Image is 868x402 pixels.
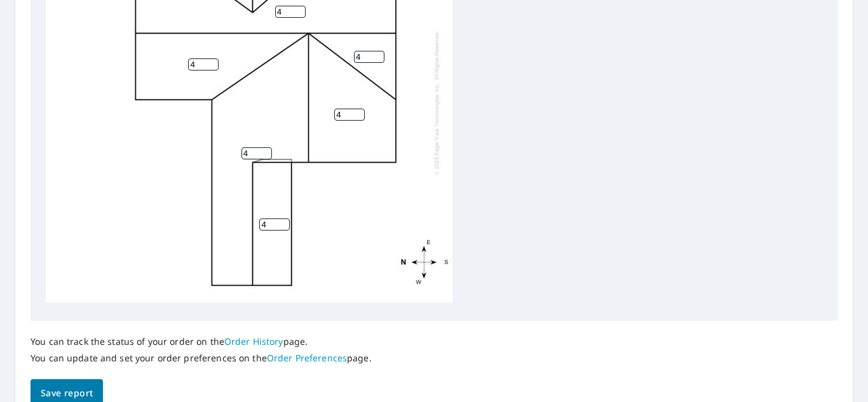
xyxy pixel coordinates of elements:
[267,352,347,364] a: Order Preferences
[41,385,93,401] span: Save report
[31,336,372,347] p: You can track the status of your order on the page.
[31,352,372,364] p: You can update and set your order preferences on the page.
[224,335,283,347] a: Order History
